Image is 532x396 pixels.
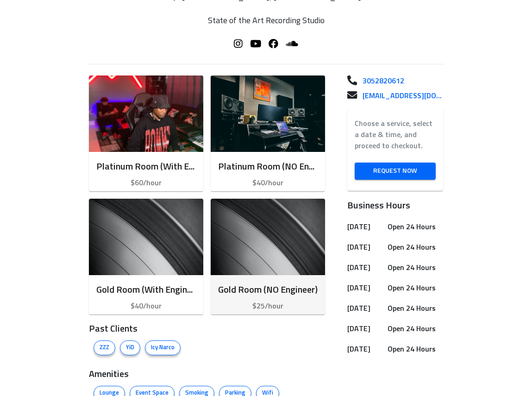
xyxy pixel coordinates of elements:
[347,302,383,315] h6: [DATE]
[89,199,203,314] button: Gold Room (With Engineer)$40/hour
[96,283,196,297] h6: Gold Room (With Engineer)
[355,75,443,87] a: 3052820612
[96,177,196,189] p: $60/hour
[388,282,440,295] h6: Open 24 Hours
[148,16,384,26] p: State of the Art Recording Studio
[347,282,383,295] h6: [DATE]
[218,301,318,312] p: $25/hour
[211,199,325,314] button: Gold Room (NO Engineer)$25/hour
[89,367,325,381] h3: Amenities
[89,322,325,336] h3: Past Clients
[388,261,440,274] h6: Open 24 Hours
[355,163,436,180] a: Request Now
[347,198,443,213] h6: Business Hours
[347,241,383,254] h6: [DATE]
[89,75,203,191] button: Platinum Room (With Engineer)$60/hour
[211,75,325,191] button: Platinum Room (NO Engineer)$40/hour
[96,159,196,174] h6: Platinum Room (With Engineer)
[347,322,383,335] h6: [DATE]
[388,343,440,356] h6: Open 24 Hours
[120,343,140,352] span: YiD
[347,220,383,233] h6: [DATE]
[89,199,203,275] img: Room image
[218,177,318,189] p: $40/hour
[388,302,440,315] h6: Open 24 Hours
[355,118,436,151] label: Choose a service, select a date & time, and proceed to checkout.
[211,199,325,275] img: Room image
[347,343,383,356] h6: [DATE]
[347,261,383,274] h6: [DATE]
[355,90,443,101] a: [EMAIL_ADDRESS][DOMAIN_NAME]
[96,301,196,312] p: $40/hour
[362,165,428,177] span: Request Now
[388,322,440,335] h6: Open 24 Hours
[89,75,203,152] img: Room image
[218,283,318,297] h6: Gold Room (NO Engineer)
[388,220,440,233] h6: Open 24 Hours
[211,75,325,152] img: Room image
[94,343,115,352] span: ZZZ
[218,159,318,174] h6: Platinum Room (NO Engineer)
[145,343,180,352] span: Icy Narco
[388,241,440,254] h6: Open 24 Hours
